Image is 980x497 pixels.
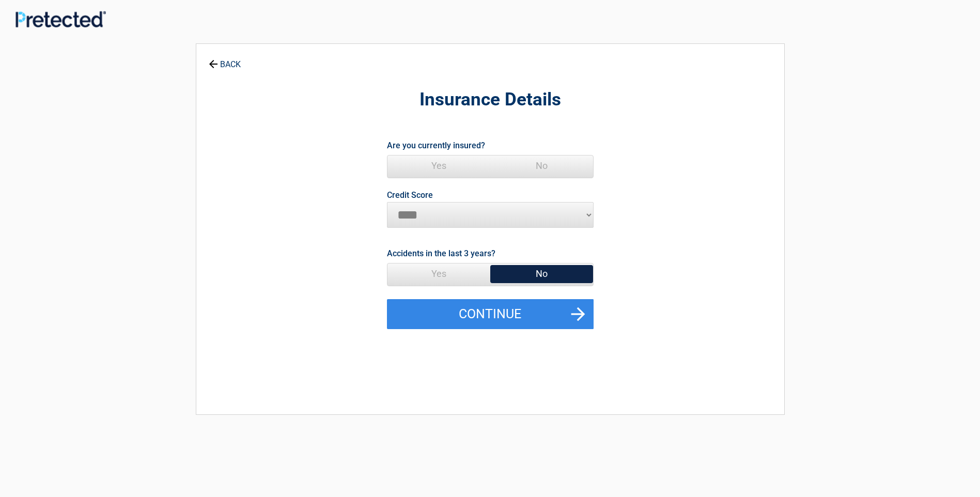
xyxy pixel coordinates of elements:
a: BACK [207,51,243,69]
button: Continue [387,299,594,329]
label: Accidents in the last 3 years? [387,246,495,260]
span: Yes [387,156,490,176]
span: Yes [387,263,490,284]
span: No [490,263,593,284]
img: Main Logo [15,11,106,27]
span: No [490,156,593,176]
label: Credit Score [387,191,433,199]
h2: Insurance Details [253,88,727,112]
label: Are you currently insured? [387,138,485,152]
